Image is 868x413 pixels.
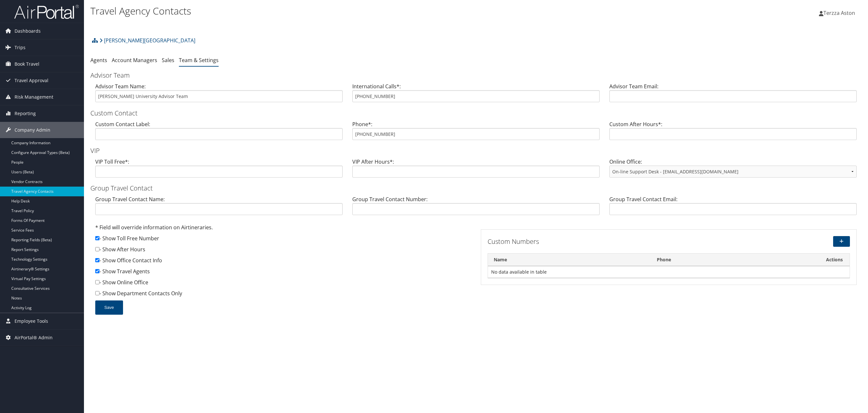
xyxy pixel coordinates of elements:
[90,57,107,64] a: Agents
[15,72,48,89] span: Travel Approval
[347,82,604,107] div: International Calls*:
[99,34,195,47] a: [PERSON_NAME][GEOGRAPHIC_DATA]
[95,256,471,267] div: - Show Office Contact Info
[819,3,862,23] a: Terzza Aston
[90,120,347,145] div: Custom Contact Label:
[95,245,471,256] div: - Show After Hours
[819,254,850,266] th: Actions: activate to sort column ascending
[347,120,604,145] div: Phone*:
[90,146,862,155] h3: VIP
[604,82,862,107] div: Advisor Team Email:
[347,158,604,183] div: VIP After Hours*:
[15,56,39,72] span: Book Travel
[488,266,850,278] td: No data available in table
[15,89,53,105] span: Risk Management
[90,109,862,118] h3: Custom Contact
[90,195,347,220] div: Group Travel Contact Name:
[179,57,219,64] a: Team & Settings
[95,267,471,278] div: - Show Travel Agents
[15,23,41,39] span: Dashboards
[347,195,604,220] div: Group Travel Contact Number:
[823,9,855,16] span: Terzza Aston
[488,254,651,266] th: Name: activate to sort column descending
[95,223,471,234] div: * Field will override information on Airtineraries.
[604,158,862,183] div: Online Office:
[95,278,471,289] div: - Show Online Office
[14,4,79,19] img: airportal-logo.png
[95,234,471,245] div: - Show Toll Free Number
[651,254,819,266] th: Phone: activate to sort column ascending
[162,57,174,64] a: Sales
[112,57,157,64] a: Account Managers
[95,300,123,315] button: Save
[15,122,50,138] span: Company Admin
[15,313,48,329] span: Employee Tools
[604,195,862,220] div: Group Travel Contact Email:
[90,184,862,193] h3: Group Travel Contact
[15,39,26,56] span: Trips
[95,289,471,300] div: - Show Department Contacts Only
[90,71,862,80] h3: Advisor Team
[488,237,728,246] h3: Custom Numbers
[90,158,347,183] div: VIP Toll Free*:
[15,330,53,346] span: AirPortal® Admin
[15,105,36,122] span: Reporting
[90,82,347,107] div: Advisor Team Name:
[90,4,604,18] h1: Travel Agency Contacts
[604,120,862,145] div: Custom After Hours*:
